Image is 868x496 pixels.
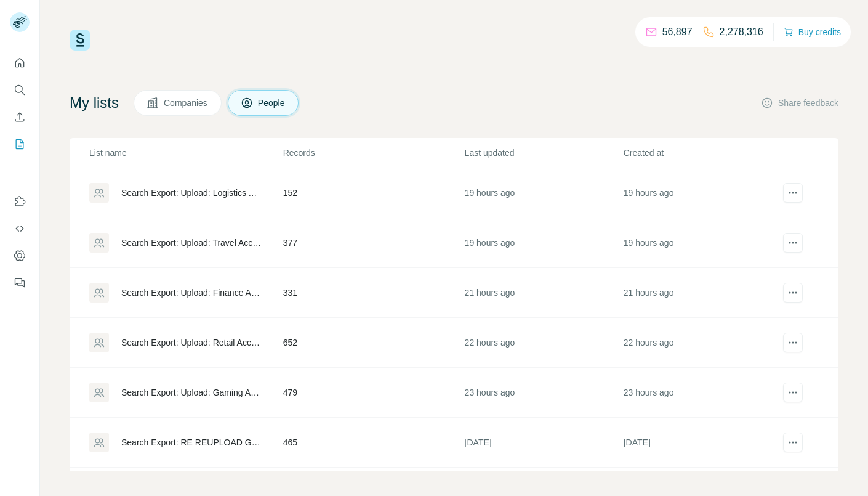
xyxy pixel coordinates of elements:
p: List name [89,147,282,159]
img: Surfe Logo [70,30,90,51]
button: Search [10,79,30,101]
td: 19 hours ago [623,218,782,268]
td: 377 [283,218,464,268]
span: Companies [164,97,209,109]
td: 23 hours ago [623,368,782,418]
td: 21 hours ago [623,268,782,318]
button: actions [783,383,803,402]
button: Enrich CSV [10,106,30,128]
td: 22 hours ago [623,318,782,368]
button: Quick start [10,52,30,74]
td: 331 [283,268,464,318]
td: 479 [283,368,464,418]
td: 23 hours ago [464,368,623,418]
p: Last updated [465,147,622,159]
td: 19 hours ago [623,168,782,218]
button: My lists [10,133,30,155]
td: 21 hours ago [464,268,623,318]
p: Records [283,147,464,159]
button: actions [783,283,803,303]
button: Buy credits [784,23,841,41]
div: Search Export: RE REUPLOAD Gaming Q4 / 2025, Data Team / CTO / COO / Product Manager - [DATE] 19:37 [121,436,262,449]
td: 652 [283,318,464,368]
button: Share feedback [761,97,838,109]
span: People [258,97,286,109]
div: Search Export: Upload: Logistics Accounts Q4, Data Team / CTO / COO / Product Manager - [DATE] 13:32 [121,187,262,199]
button: actions [783,433,803,452]
p: Created at [624,147,781,159]
td: 22 hours ago [464,318,623,368]
button: Dashboard [10,245,30,267]
div: Search Export: Upload: Gaming Accounts Q4, Data Team / CTO / COO / Product Manager - [DATE] 09:38 [121,386,262,399]
button: actions [783,233,803,253]
div: Search Export: Upload: Travel Accounts Q4, Data Team / CTO / COO / Product Manager - [DATE] 12:45 [121,237,262,249]
button: Use Surfe on LinkedIn [10,190,30,213]
button: Feedback [10,272,30,294]
p: 56,897 [662,25,693,39]
td: [DATE] [623,418,782,468]
td: [DATE] [464,418,623,468]
h4: My lists [70,93,119,113]
button: actions [783,333,803,352]
td: 465 [283,418,464,468]
td: 152 [283,168,464,218]
td: 19 hours ago [464,168,623,218]
p: 2,278,316 [720,25,763,39]
td: 19 hours ago [464,218,623,268]
div: Search Export: Upload: Finance Accounts Q4, Data Team / CTO / COO / Product Manager - [DATE] 11:17 [121,287,262,299]
div: Search Export: Upload: Retail Accounts Q4, Data Team / CTO / COO / Product Manager - [DATE] 10:13 [121,336,262,349]
button: actions [783,183,803,203]
button: Use Surfe API [10,218,30,240]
